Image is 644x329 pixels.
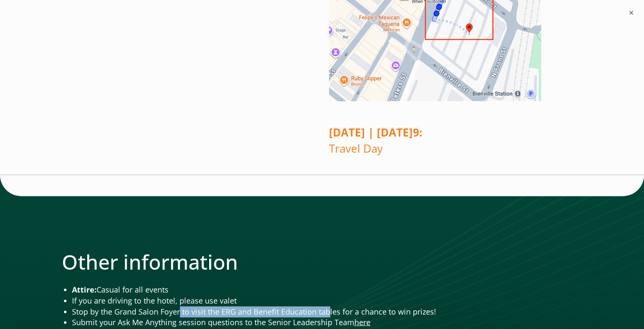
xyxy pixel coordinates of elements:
[354,317,370,327] a: Link opens in a new window
[72,307,583,318] li: Stop by the Grand Salon Foyer to visit the ERG and Benefit Education tables for a chance to win p...
[72,284,583,296] li: Casual for all events
[329,125,422,140] strong: 9:
[329,125,413,140] strong: [DATE] | [DATE]
[329,125,583,156] p: Travel Day
[72,317,583,328] li: Submit your Ask Me Anything session questions to the Senior Leadership Team
[62,250,583,274] h2: Other information
[627,8,636,17] button: ×
[72,296,583,307] li: If you are driving to the hotel, please use valet
[72,284,97,295] strong: Attire:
